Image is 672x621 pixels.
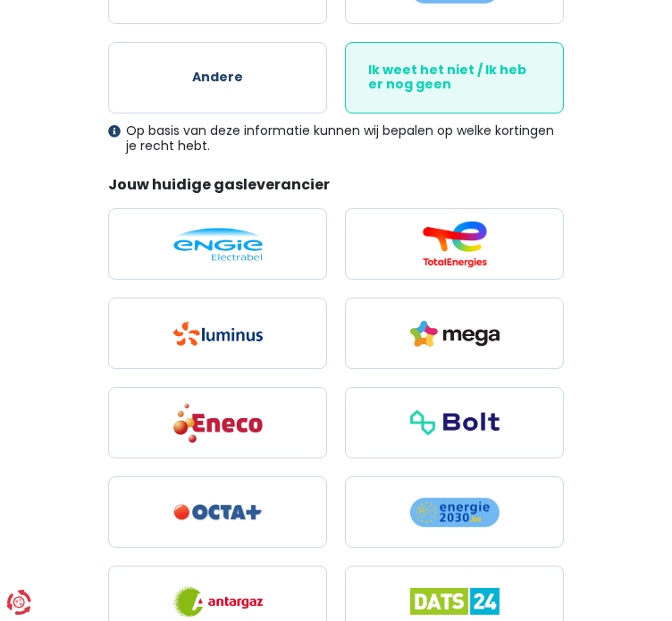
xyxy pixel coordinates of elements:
img: Antargaz [173,586,263,617]
div: Op basis van deze informatie kunnen wij bepalen op welke kortingen je recht hebt. [108,123,564,154]
span: Andere [192,71,243,84]
span: Ik weet het niet / Ik heb er nog geen [368,63,542,91]
img: Energie2030 [410,497,500,529]
img: Engie / Electrabel [173,228,263,260]
img: Eneco [173,402,263,444]
img: Octa+ [173,504,263,521]
img: Luminus [173,322,263,346]
img: Bolt [410,410,500,435]
img: Mega [410,321,500,348]
img: Total Energies / Lampiris [410,221,500,269]
img: Dats 24 [410,588,500,615]
legend: Jouw huidige gasleverancier [108,174,564,202]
